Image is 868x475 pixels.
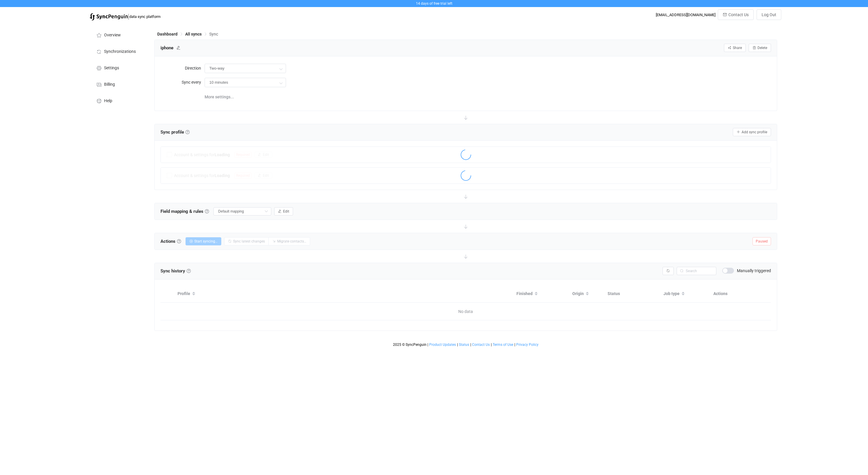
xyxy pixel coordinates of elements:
[516,343,539,347] a: Privacy Policy
[233,239,265,243] span: Sync latest changes
[749,44,771,52] button: Delete
[160,237,181,246] span: Actions
[157,32,218,36] div: Breadcrumb
[416,1,452,6] span: 14 days of free trial left
[175,289,514,299] div: Profile
[90,43,148,59] a: Synchronizations
[459,343,469,347] a: Status
[752,237,771,245] span: Paused
[718,9,754,20] button: Contact Us
[157,32,178,36] span: Dashboard
[724,44,746,52] button: Share
[90,92,148,109] a: Help
[514,289,569,299] div: Finished
[160,76,205,88] label: Sync every
[605,290,660,297] div: Status
[427,343,428,347] span: |
[277,239,306,243] span: Migrate contacts…
[90,59,148,76] a: Settings
[737,269,771,273] span: Manually triggered
[762,12,776,17] span: Log Out
[194,239,218,243] span: Start syncing…
[470,343,471,347] span: |
[104,66,119,70] span: Settings
[393,343,427,347] span: 2025 © SyncPenguin
[90,13,128,21] img: syncpenguin.svg
[710,290,771,297] div: Actions
[205,91,234,103] span: More settings...
[104,49,136,54] span: Synchronizations
[459,343,469,347] span: Status
[313,303,618,320] span: No data
[660,289,710,299] div: Job type
[514,343,515,347] span: |
[209,32,218,36] span: Sync
[160,207,209,216] span: Field mapping & rules
[429,343,456,347] a: Product Updates
[656,13,715,17] div: [EMAIL_ADDRESS][DOMAIN_NAME]
[104,82,115,87] span: Billing
[757,9,781,20] button: Log Out
[274,207,293,215] button: Edit
[129,14,160,19] span: data sync platform
[757,46,767,50] span: Delete
[224,237,269,245] button: Sync latest changes
[733,46,742,50] span: Share
[472,343,490,347] span: Contact Us
[283,209,289,213] span: Edit
[491,343,492,347] span: |
[185,237,221,245] button: Start syncing…
[160,268,185,274] span: Sync history
[742,130,767,134] span: Add sync profile
[569,289,605,299] div: Origin
[104,33,121,38] span: Overview
[733,128,771,136] button: Add sync profile
[128,12,129,21] span: |
[205,78,286,87] input: Model
[90,76,148,92] a: Billing
[728,12,749,17] span: Contact Us
[472,343,490,347] a: Contact Us
[90,26,148,43] a: Overview
[160,62,205,74] label: Direction
[185,32,202,36] span: All syncs
[492,343,514,347] a: Terms of Use
[90,12,160,21] a: |data sync platform
[213,207,271,215] input: Select
[104,99,112,103] span: Help
[205,64,286,73] input: Model
[160,128,190,137] span: Sync profile
[457,343,458,347] span: |
[677,267,716,275] input: Search
[268,237,310,245] button: Migrate contacts…
[160,43,173,52] span: iphone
